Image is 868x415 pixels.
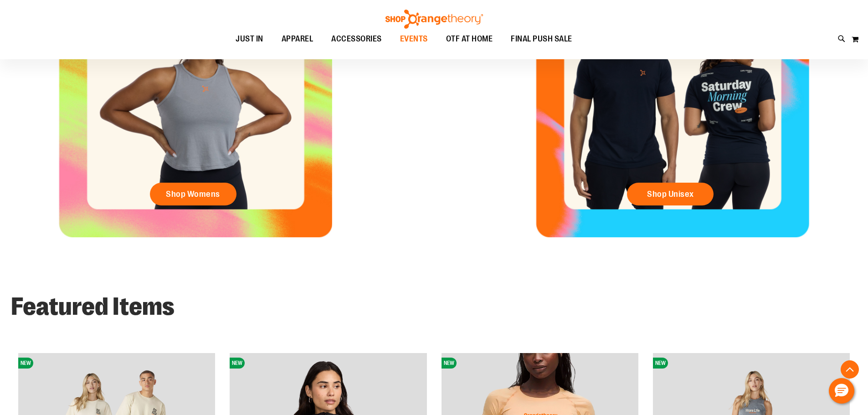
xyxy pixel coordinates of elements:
span: Shop Unisex [647,189,694,199]
img: Shop Orangetheory [384,10,484,29]
span: EVENTS [400,29,428,49]
a: FINAL PUSH SALE [502,29,581,50]
a: ACCESSORIES [322,29,391,50]
button: Back To Top [841,360,859,379]
button: Hello, have a question? Let’s chat. [829,378,854,404]
a: Shop Womens [150,183,236,205]
span: APPAREL [282,29,313,49]
span: JUST IN [236,29,263,49]
a: OTF AT HOME [437,29,502,50]
span: NEW [230,358,245,369]
a: Shop Unisex [627,183,714,205]
span: NEW [18,358,33,369]
a: EVENTS [391,29,437,50]
a: APPAREL [272,29,323,50]
span: Shop Womens [166,189,220,199]
span: ACCESSORIES [331,29,382,49]
strong: Featured Items [11,292,175,321]
span: NEW [442,358,457,369]
a: JUST IN [226,29,272,50]
span: FINAL PUSH SALE [511,29,572,49]
span: OTF AT HOME [446,29,493,49]
span: NEW [653,358,668,369]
